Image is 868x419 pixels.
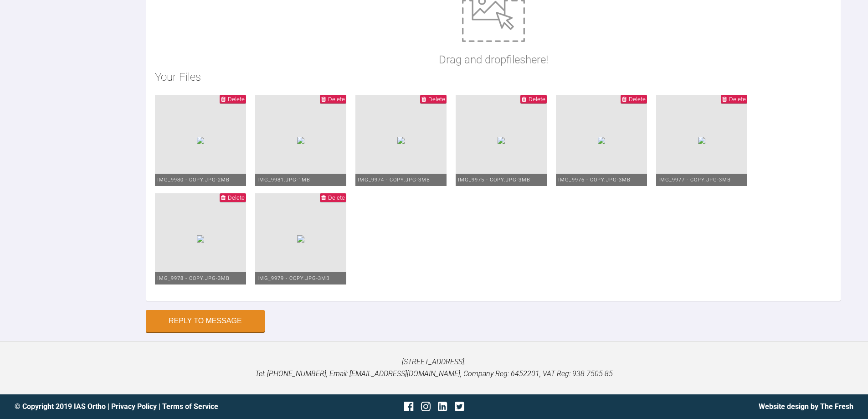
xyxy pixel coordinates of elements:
span: Delete [729,96,746,103]
span: IMG_9976 - Copy.JPG - 3MB [558,177,631,183]
span: Delete [428,96,445,103]
img: b745f78f-5b16-4484-983e-ce6e6ab4546a [698,137,705,144]
span: Delete [529,96,545,103]
img: 31ab1e29-31ca-46f6-a6a9-af009c419f41 [197,235,204,243]
span: IMG_9977 - Copy.JPG - 3MB [658,177,731,183]
img: 871d289d-41bd-4c4a-9c05-b0fb627153a2 [397,137,405,144]
a: Website design by The Fresh [759,402,853,411]
button: Reply to Message [146,310,265,332]
a: Terms of Service [162,402,218,411]
span: IMG_9980 - Copy.JPG - 2MB [157,177,230,183]
img: 280b5e99-e902-4162-9ada-1d038c0cb25b [297,137,304,144]
span: Delete [228,194,245,201]
span: Delete [228,96,245,103]
span: IMG_9978 - Copy.JPG - 3MB [157,275,230,281]
span: Delete [328,194,345,201]
h2: Your Files [155,68,832,86]
img: 0c46fbb9-a799-490e-8c23-176dd7ba7b03 [598,137,605,144]
span: Delete [629,96,646,103]
a: Privacy Policy [111,402,157,411]
p: [STREET_ADDRESS]. Tel: [PHONE_NUMBER], Email: [EMAIL_ADDRESS][DOMAIN_NAME], Company Reg: 6452201,... [15,356,853,379]
img: 791184f9-0e2e-4d51-b704-ec8006d14f4c [197,137,204,144]
div: © Copyright 2019 IAS Ortho | | [15,401,294,413]
span: IMG_9975 - Copy.JPG - 3MB [458,177,530,183]
img: 1f106c28-5b8d-4493-bf29-2449952d13aa [297,235,304,243]
span: IMG_9974 - Copy.JPG - 3MB [358,177,430,183]
span: Delete [328,96,345,103]
p: Drag and drop files here! [439,51,548,68]
span: IMG_9979 - Copy.JPG - 3MB [257,275,330,281]
span: IMG_9981.JPG - 1MB [257,177,310,183]
img: 8e202b29-977d-4e4b-8a1d-716b825328ee [498,137,505,144]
